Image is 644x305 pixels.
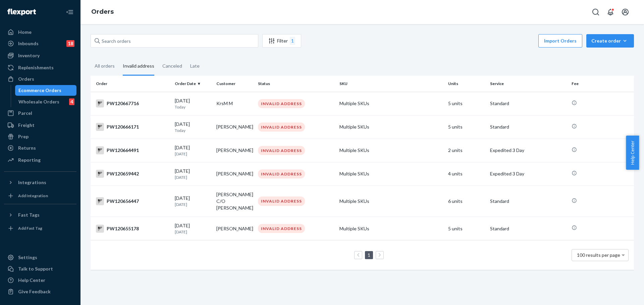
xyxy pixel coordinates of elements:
a: Orders [91,8,114,15]
div: Create order [591,37,629,44]
th: Order [91,76,172,92]
div: Add Integration [18,193,48,199]
th: Units [445,76,487,92]
div: PW120667716 [96,99,169,107]
ol: breadcrumbs [86,2,119,22]
a: Ecommerce Orders [15,85,77,96]
div: PW120659442 [96,170,169,178]
p: Standard [490,225,566,232]
td: Multiple SKUs [337,92,445,115]
td: [PERSON_NAME] C/O [PERSON_NAME] [214,186,255,217]
a: Prep [4,131,76,142]
a: Replenishments [4,62,76,73]
a: Add Integration [4,190,76,201]
div: PW120656447 [96,197,169,205]
button: Give Feedback [4,286,76,297]
td: 6 units [445,186,487,217]
div: Canceled [162,57,182,75]
div: Orders [18,76,34,82]
button: Import Orders [538,34,582,48]
a: Freight [4,120,76,131]
button: Open Search Box [589,5,602,19]
div: Wholesale Orders [18,98,59,105]
a: Inventory [4,50,76,61]
td: 5 units [445,217,487,240]
td: Multiple SKUs [337,139,445,162]
div: INVALID ADDRESS [258,146,305,155]
img: Flexport logo [7,9,36,15]
a: Orders [4,74,76,84]
th: Service [487,76,569,92]
a: Help Center [4,275,76,286]
input: Search orders [91,34,258,48]
th: SKU [337,76,445,92]
div: 4 [69,98,74,105]
div: Help Center [18,277,45,284]
td: Multiple SKUs [337,186,445,217]
div: INVALID ADDRESS [258,197,305,206]
td: Multiple SKUs [337,162,445,185]
div: Filter [263,37,301,45]
div: Prep [18,133,29,140]
p: Today [175,104,211,110]
div: Parcel [18,110,32,117]
div: 18 [66,40,74,47]
div: [DATE] [175,195,211,207]
p: Standard [490,124,566,130]
th: Fee [569,76,634,92]
td: 5 units [445,92,487,115]
div: Customer [216,81,253,86]
td: 2 units [445,139,487,162]
td: 5 units [445,115,487,139]
td: 4 units [445,162,487,185]
div: Freight [18,122,35,129]
button: Open account menu [619,5,632,19]
button: Fast Tags [4,210,76,220]
a: Parcel [4,108,76,119]
a: Inbounds18 [4,38,76,49]
a: Page 1 is your current page [366,252,372,258]
div: Integrations [18,179,46,186]
td: [PERSON_NAME] [214,115,255,139]
div: Reporting [18,157,41,163]
div: Talk to Support [18,265,53,272]
div: Returns [18,145,36,151]
p: [DATE] [175,151,211,157]
td: [PERSON_NAME] [214,162,255,185]
div: Add Fast Tag [18,225,42,231]
div: [DATE] [175,222,211,235]
div: INVALID ADDRESS [258,224,305,233]
button: Create order [586,34,634,48]
div: Home [18,29,32,35]
div: PW120666171 [96,123,169,131]
td: KrsM M [214,92,255,115]
div: Give Feedback [18,288,51,295]
a: Wholesale Orders4 [15,96,77,107]
div: Fast Tags [18,212,40,218]
button: Close Navigation [63,5,76,19]
p: Expedited 3 Day [490,170,566,177]
div: [DATE] [175,121,211,133]
button: Integrations [4,177,76,188]
p: Expedited 3 Day [490,147,566,154]
a: Reporting [4,155,76,165]
td: [PERSON_NAME] [214,217,255,240]
div: Inbounds [18,40,39,47]
a: Add Fast Tag [4,223,76,234]
p: [DATE] [175,174,211,180]
div: PW120664491 [96,146,169,154]
button: Help Center [626,136,639,170]
a: Home [4,27,76,37]
p: Standard [490,198,566,205]
div: INVALID ADDRESS [258,99,305,108]
p: Standard [490,100,566,107]
div: Late [190,57,200,75]
td: Multiple SKUs [337,115,445,139]
button: Filter [262,34,301,48]
div: INVALID ADDRESS [258,169,305,178]
p: [DATE] [175,229,211,235]
div: All orders [95,57,115,75]
button: Open notifications [604,5,617,19]
td: Multiple SKUs [337,217,445,240]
